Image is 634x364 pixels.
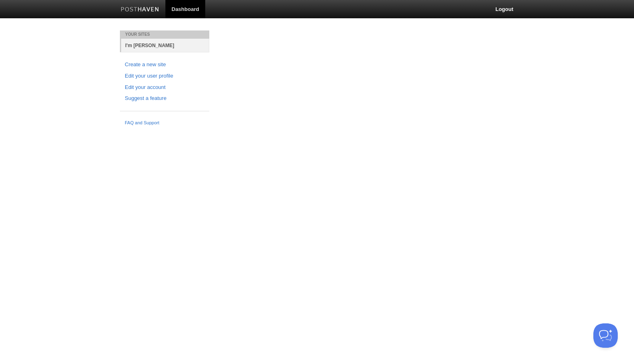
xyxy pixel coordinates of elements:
[120,30,209,39] li: Your Sites
[121,39,209,52] a: I'm [PERSON_NAME]
[125,72,204,80] a: Edit your user profile
[125,61,204,69] a: Create a new site
[125,119,204,127] a: FAQ and Support
[121,7,159,13] img: Posthaven-bar
[125,94,204,103] a: Suggest a feature
[125,83,204,92] a: Edit your account
[593,323,618,348] iframe: Help Scout Beacon - Open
